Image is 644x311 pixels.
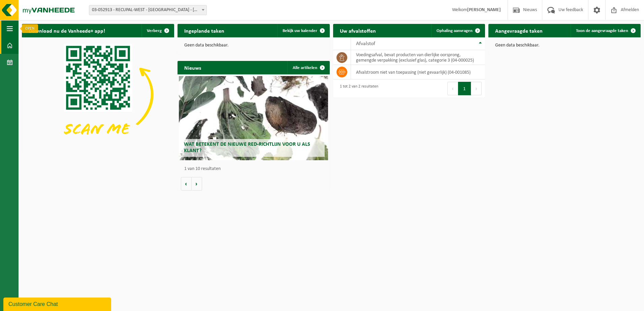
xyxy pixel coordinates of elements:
[467,7,501,12] strong: [PERSON_NAME]
[192,177,202,191] button: Volgende
[184,167,326,171] p: 1 van 10 resultaten
[351,50,485,65] td: voedingsafval, bevat producten van dierlijke oorsprong, gemengde verpakking (exclusief glas), cat...
[184,43,323,48] p: Geen data beschikbaar.
[287,61,329,74] a: Alle artikelen
[437,29,473,33] span: Ophaling aanvragen
[431,24,484,37] a: Ophaling aanvragen
[576,29,628,33] span: Toon de aangevraagde taken
[471,82,482,95] button: Next
[178,61,208,74] h2: Nieuws
[283,29,317,33] span: Bekijk uw kalender
[89,5,207,15] span: 03-052913 - RECUPAL-WEST - MOENKOUTERSTRAAT - MOEN
[3,296,112,311] iframe: chat widget
[22,24,112,37] h2: Download nu de Vanheede+ app!
[458,82,471,95] button: 1
[277,24,329,37] a: Bekijk uw kalender
[336,81,378,96] div: 1 tot 2 van 2 resultaten
[356,41,375,46] span: Afvalstof
[333,24,383,37] h2: Uw afvalstoffen
[22,37,174,151] img: Download de VHEPlus App
[178,24,231,37] h2: Ingeplande taken
[181,177,192,191] button: Vorige
[447,82,458,95] button: Previous
[351,65,485,79] td: afvalstroom niet van toepassing (niet gevaarlijk) (04-001085)
[184,142,310,153] span: Wat betekent de nieuwe RED-richtlijn voor u als klant?
[495,43,634,48] p: Geen data beschikbaar.
[89,5,206,15] span: 03-052913 - RECUPAL-WEST - MOENKOUTERSTRAAT - MOEN
[179,76,328,160] a: Wat betekent de nieuwe RED-richtlijn voor u als klant?
[141,24,173,37] button: Verberg
[571,24,640,37] a: Toon de aangevraagde taken
[488,24,549,37] h2: Aangevraagde taken
[147,29,162,33] span: Verberg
